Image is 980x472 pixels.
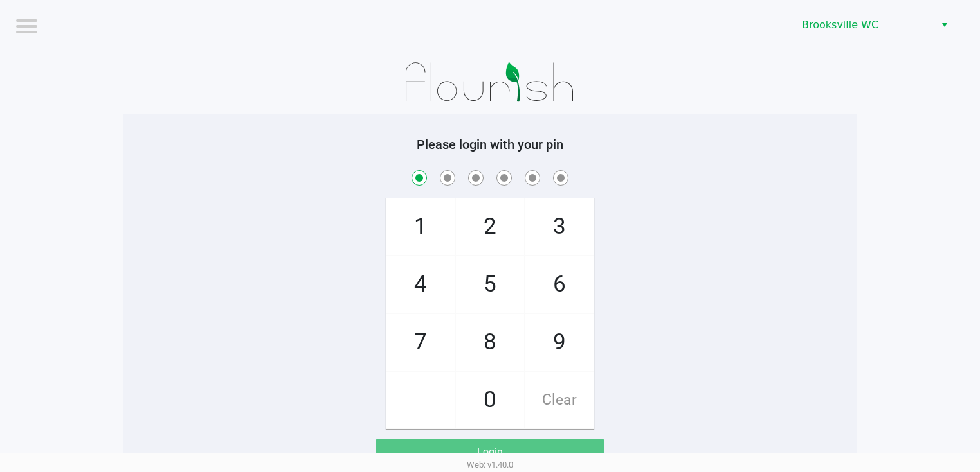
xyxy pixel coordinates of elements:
[525,372,594,428] span: Clear
[456,198,524,255] span: 2
[456,314,524,371] span: 8
[386,198,455,255] span: 1
[386,256,455,313] span: 4
[467,460,513,469] span: Web: v1.40.0
[525,256,594,313] span: 6
[935,13,954,37] button: Select
[802,17,927,33] span: Brooksville WC
[456,256,524,313] span: 5
[525,198,594,255] span: 3
[456,372,524,428] span: 0
[525,314,594,371] span: 9
[386,314,455,371] span: 7
[133,137,847,152] h5: Please login with your pin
